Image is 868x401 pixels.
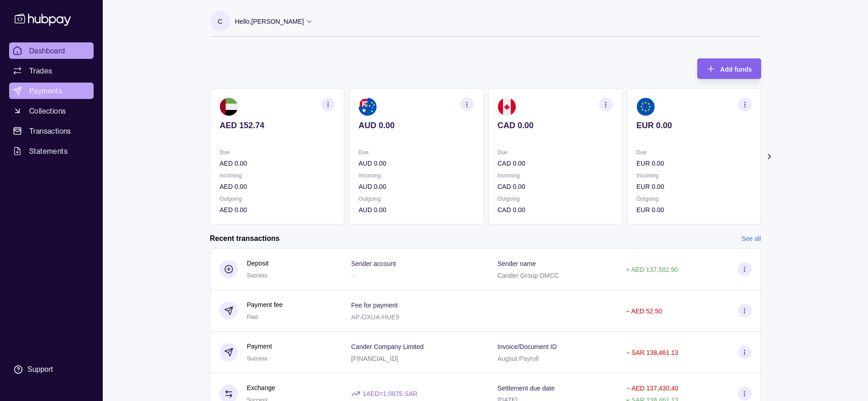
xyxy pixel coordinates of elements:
p: Due [497,147,612,157]
p: Sender name [497,260,536,267]
a: Collections [9,103,94,119]
p: Hello, [PERSON_NAME] [235,16,304,26]
p: CAD 0.00 [497,182,612,192]
p: Due [358,147,473,157]
p: Incoming [636,171,751,181]
span: Collections [29,105,66,116]
a: Trades [9,62,94,79]
p: Deposit [247,258,268,268]
p: Outgoing [220,194,335,204]
img: ae [220,98,238,116]
span: Add funds [720,66,752,73]
p: − SAR 138,461.13 [626,349,679,356]
div: Support [27,365,53,375]
p: C [218,16,222,26]
p: Fee for payment [351,302,398,309]
img: au [358,98,377,116]
p: Exchange [247,383,275,393]
p: Augsut Payroll [497,355,538,362]
p: Outgoing [497,194,612,204]
a: Statements [9,143,94,159]
p: Due [636,147,751,157]
p: AED 152.74 [220,120,335,130]
img: ca [497,98,516,116]
span: Dashboard [29,45,65,56]
p: CAD 0.00 [497,120,612,130]
p: 1 AED = 1.0075 SAR [363,389,417,399]
p: Incoming [220,171,335,181]
p: Due [220,147,335,157]
span: Trades [29,65,52,76]
p: AP-OXUA-HUE9 [351,313,399,321]
p: AUD 0.00 [358,205,473,215]
p: AED 0.00 [220,205,335,215]
span: Transactions [29,125,71,136]
p: − AED 52.50 [626,307,662,315]
p: Outgoing [358,194,473,204]
a: Dashboard [9,42,94,59]
p: AUD 0.00 [358,182,473,192]
p: AED 0.00 [220,182,335,192]
p: + AED 137,582.90 [626,266,678,273]
span: Payments [29,85,62,96]
span: Success [247,355,268,362]
p: EUR 0.00 [636,120,751,130]
a: See all [742,234,761,244]
p: Settlement due date [497,385,554,392]
p: Payment [247,341,272,351]
span: Success [247,272,268,279]
p: AUD 0.00 [358,158,473,168]
span: Statements [29,146,68,156]
p: [FINANCIAL_ID] [351,355,398,362]
p: EUR 0.00 [636,158,751,168]
span: Paid [247,314,258,320]
p: CAD 0.00 [497,205,612,215]
p: Invoice/Document ID [497,343,557,350]
p: EUR 0.00 [636,182,751,192]
button: Add funds [697,58,761,79]
p: AED 0.00 [220,158,335,168]
img: eu [636,98,654,116]
p: EUR 0.00 [636,205,751,215]
p: Incoming [358,171,473,181]
p: AUD 0.00 [358,120,473,130]
a: Payments [9,83,94,99]
p: Cander Group DMCC [497,272,559,279]
p: Sender account [351,260,396,267]
a: Transactions [9,123,94,139]
p: − AED 137,430.40 [626,385,679,392]
a: Support [9,360,94,379]
p: Payment fee [247,300,283,310]
p: Outgoing [636,194,751,204]
p: Incoming [497,171,612,181]
h2: Recent transactions [210,234,280,244]
p: Cander Company Limited [351,343,424,350]
p: CAD 0.00 [497,158,612,168]
p: – [351,272,355,279]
